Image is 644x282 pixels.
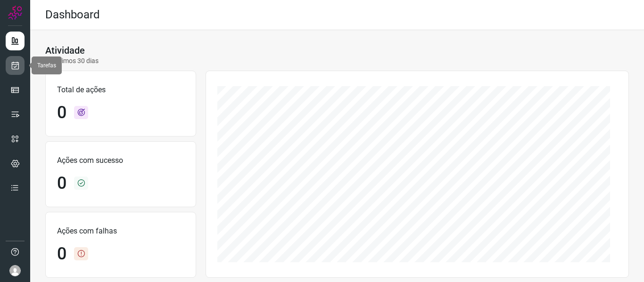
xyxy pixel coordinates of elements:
p: Ações com falhas [57,226,184,237]
h2: Dashboard [45,8,100,22]
h3: Atividade [45,45,85,56]
p: Últimos 30 dias [45,56,99,66]
h1: 0 [57,173,66,193]
p: Ações com sucesso [57,155,184,166]
p: Total de ações [57,84,184,96]
img: Logo [8,6,22,20]
h1: 0 [57,103,66,123]
h1: 0 [57,244,66,264]
span: Tarefas [37,62,56,69]
img: avatar-user-boy.jpg [9,265,21,276]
